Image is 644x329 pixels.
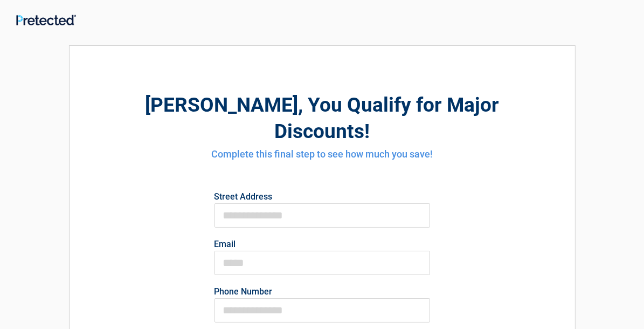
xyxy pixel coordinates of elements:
h2: , You Qualify for Major Discounts! [129,92,516,145]
img: Main Logo [16,15,76,25]
label: Email [214,240,430,249]
h4: Complete this final step to see how much you save! [129,147,516,161]
label: Street Address [214,193,430,201]
span: [PERSON_NAME] [145,93,298,116]
label: Phone Number [214,287,430,296]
